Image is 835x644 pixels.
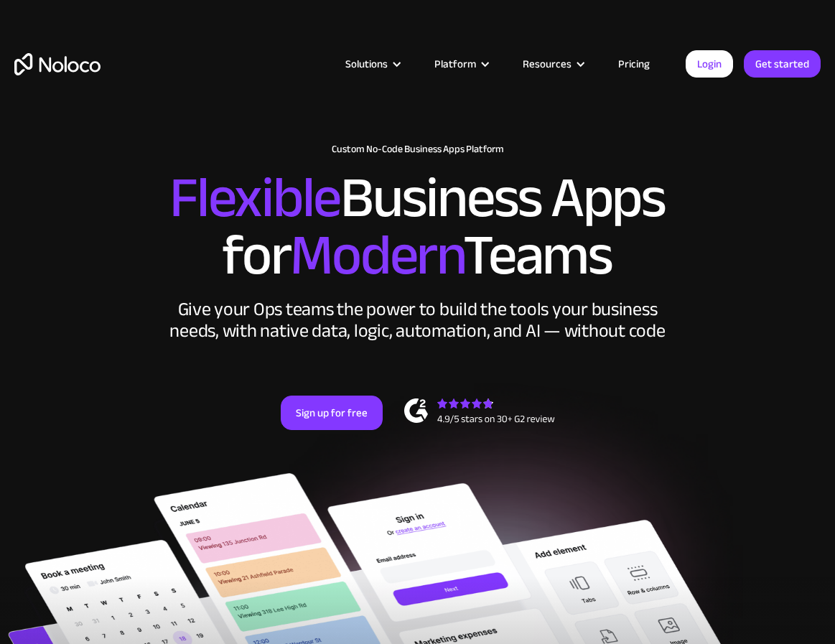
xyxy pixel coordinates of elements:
div: Resources [505,55,600,73]
div: Platform [416,55,505,73]
div: Solutions [345,55,388,73]
span: Modern [290,202,463,309]
div: Platform [434,55,476,73]
a: home [14,53,101,75]
div: Give your Ops teams the power to build the tools your business needs, with native data, logic, au... [167,299,669,342]
h1: Custom No-Code Business Apps Platform [14,144,821,155]
a: Sign up for free [281,396,383,430]
span: Flexible [169,144,340,251]
h2: Business Apps for Teams [14,169,821,284]
div: Resources [523,55,572,73]
a: Pricing [600,55,668,73]
a: Login [686,50,733,78]
a: Get started [744,50,821,78]
div: Solutions [327,55,416,73]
